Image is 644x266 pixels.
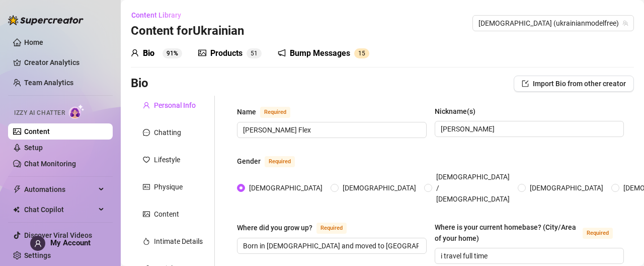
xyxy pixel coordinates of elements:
[441,250,616,261] input: Where is your current homebase? (City/Area of your home)
[24,127,50,136] a: Content
[154,181,183,192] div: Physique
[24,38,43,46] a: Home
[13,206,20,213] img: Chat Copilot
[143,102,150,109] span: user
[24,231,92,239] a: Discover Viral Videos
[237,155,306,167] label: Gender
[435,222,579,244] div: Where is your current homebase? (City/Area of your home)
[622,20,628,26] span: team
[131,23,244,39] h3: Content for Ukrainian
[24,202,96,218] span: Chat Copilot
[526,182,607,193] span: [DEMOGRAPHIC_DATA]
[245,182,327,193] span: [DEMOGRAPHIC_DATA]
[14,108,65,118] span: Izzy AI Chatter
[163,48,182,58] sup: 91%
[441,123,616,135] input: Nickname(s)
[254,50,258,57] span: 1
[143,156,150,163] span: heart
[154,236,203,247] div: Intimate Details
[290,47,350,59] div: Bump Messages
[131,76,148,92] h3: Bio
[24,181,96,197] span: Automations
[514,76,634,92] button: Import Bio from other creator
[24,79,73,87] a: Team Analytics
[435,222,624,244] label: Where is your current homebase? (City/Area of your home)
[237,156,261,167] div: Gender
[24,251,51,259] a: Settings
[24,54,105,71] a: Creator Analytics
[24,144,43,152] a: Setup
[362,50,365,57] span: 5
[237,222,312,233] div: Where did you grow up?
[143,183,150,190] span: idcard
[243,124,419,136] input: Name
[143,129,150,136] span: message
[154,209,179,220] div: Content
[131,49,139,57] span: user
[13,185,21,193] span: thunderbolt
[251,50,254,57] span: 5
[8,15,84,25] img: logo-BBDzfeDw.svg
[154,154,180,165] div: Lifestyle
[358,50,362,57] span: 1
[435,106,475,117] div: Nickname(s)
[432,171,514,205] span: [DEMOGRAPHIC_DATA] / [DEMOGRAPHIC_DATA]
[210,47,243,59] div: Products
[69,104,85,119] img: AI Chatter
[143,211,150,218] span: picture
[339,182,420,193] span: [DEMOGRAPHIC_DATA]
[143,238,150,245] span: fire
[24,160,76,168] a: Chat Monitoring
[247,48,262,58] sup: 51
[237,222,358,234] label: Where did you grow up?
[533,80,626,88] span: Import Bio from other creator
[50,238,91,247] span: My Account
[243,240,419,251] input: Where did you grow up?
[316,223,347,234] span: Required
[131,11,181,19] span: Content Library
[278,49,286,57] span: notification
[154,127,181,138] div: Chatting
[354,48,369,58] sup: 15
[198,49,206,57] span: picture
[34,240,42,247] span: user
[143,47,154,59] div: Bio
[260,107,290,118] span: Required
[522,80,529,87] span: import
[265,156,295,167] span: Required
[131,7,189,23] button: Content Library
[583,228,613,239] span: Required
[237,106,256,117] div: Name
[154,100,196,111] div: Personal Info
[237,106,301,118] label: Name
[435,106,482,117] label: Nickname(s)
[478,16,628,31] span: Ukrainian (ukrainianmodelfree)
